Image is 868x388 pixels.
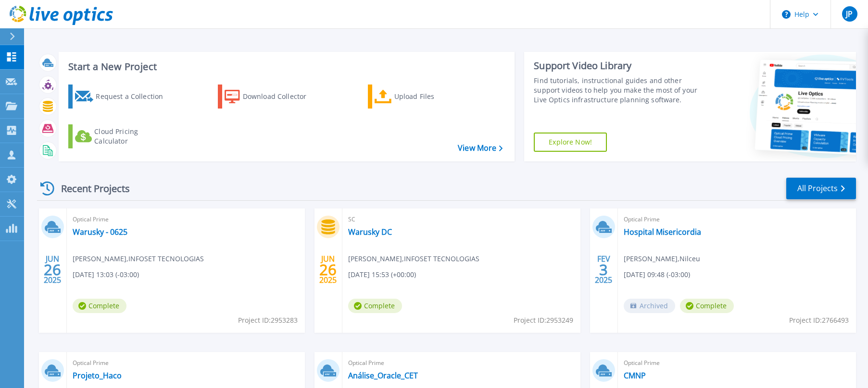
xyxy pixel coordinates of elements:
span: Archived [624,299,675,313]
div: Request a Collection [96,87,173,106]
div: Support Video Library [534,60,702,72]
span: Optical Prime [348,358,575,368]
a: Warusky DC [348,227,392,237]
span: Optical Prime [624,214,850,225]
div: JUN 2025 [43,252,62,287]
span: 3 [599,266,608,274]
span: [DATE] 15:53 (+00:00) [348,269,416,280]
div: Download Collector [243,87,320,106]
span: [PERSON_NAME] , INFOSET TECNOLOGIAS [73,254,204,264]
a: Projeto_Haco [73,371,122,380]
span: Optical Prime [624,358,850,368]
a: Request a Collection [68,85,176,109]
span: [DATE] 13:03 (-03:00) [73,269,139,280]
a: Cloud Pricing Calculator [68,124,176,148]
span: JP [846,10,853,18]
a: Explore Now! [534,133,607,152]
a: Hospital Misericordia [624,227,701,237]
a: Upload Files [368,85,475,109]
h3: Start a New Project [68,61,502,72]
span: Complete [680,299,734,313]
div: JUN 2025 [319,252,337,287]
span: 26 [44,266,61,274]
div: Recent Projects [37,177,143,200]
div: FEV 2025 [594,252,613,287]
a: All Projects [786,178,856,199]
div: Upload Files [394,87,471,106]
span: Project ID: 2953283 [238,315,298,326]
span: [DATE] 09:48 (-03:00) [624,269,690,280]
span: Optical Prime [73,214,299,225]
a: View More [458,144,503,153]
a: Análise_Oracle_CET [348,371,418,380]
a: Download Collector [218,85,325,109]
a: CMNP [624,371,646,380]
a: Warusky - 0625 [73,227,127,237]
span: 26 [319,266,337,274]
span: [PERSON_NAME] , INFOSET TECNOLOGIAS [348,254,479,264]
span: [PERSON_NAME] , Nilceu [624,254,700,264]
span: SC [348,214,575,225]
div: Cloud Pricing Calculator [94,127,171,146]
span: Project ID: 2953249 [514,315,573,326]
span: Complete [348,299,402,313]
div: Find tutorials, instructional guides and other support videos to help you make the most of your L... [534,76,702,105]
span: Project ID: 2766493 [789,315,849,326]
span: Complete [73,299,126,313]
span: Optical Prime [73,358,299,368]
